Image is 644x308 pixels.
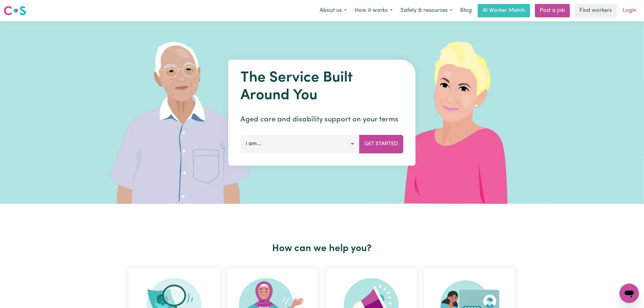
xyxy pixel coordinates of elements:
button: About us [316,4,351,17]
a: Login [619,4,640,17]
h2: How can we help you? [125,243,519,254]
p: Aged care and disability support on your terms [241,114,404,125]
a: Careseekers logo [4,4,26,18]
button: Safety & resources [397,4,457,17]
button: Get Started [359,135,404,153]
img: Careseekers logo [4,5,26,16]
button: How it works [351,4,397,17]
iframe: Button to launch messaging window [620,284,639,303]
a: Blog [457,4,475,17]
a: Post a job [535,4,570,17]
button: I am... [241,135,360,153]
a: AI Worker Match [478,4,530,17]
h1: The Service Built Around You [241,69,404,104]
a: Find workers [575,4,617,17]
